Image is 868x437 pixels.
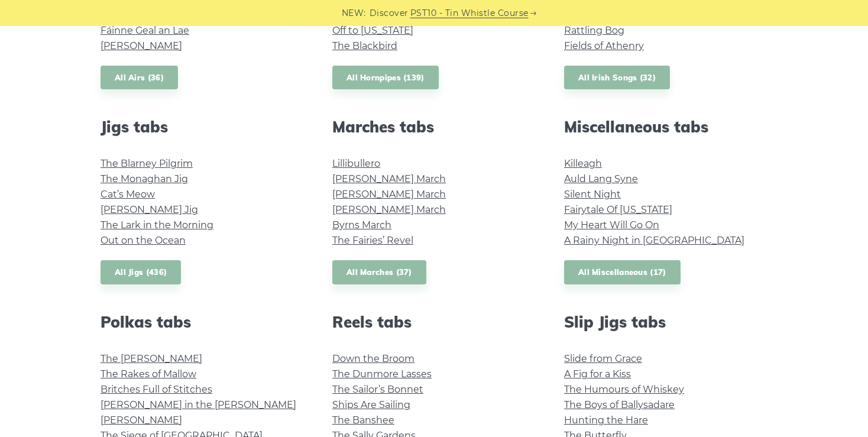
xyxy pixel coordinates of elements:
a: The Dunmore Lasses [332,368,432,380]
a: [PERSON_NAME] Jig [101,204,198,215]
h2: Marches tabs [332,118,536,136]
a: [PERSON_NAME] in the [PERSON_NAME] [101,399,296,410]
a: Byrns March [332,219,391,231]
a: All Irish Songs (32) [564,66,670,90]
a: PST10 - Tin Whistle Course [410,7,529,20]
h2: Polkas tabs [101,313,304,331]
a: The Boys of Ballysadare [564,399,675,410]
a: A Rainy Night in [GEOGRAPHIC_DATA] [564,235,744,246]
a: Britches Full of Stitches [101,384,212,395]
a: Slide from Grace [564,353,642,364]
a: Silent Night [564,189,621,200]
a: Ships Are Sailing [332,399,410,410]
a: All Miscellaneous (17) [564,260,681,284]
a: [PERSON_NAME] March [332,189,446,200]
a: The Banshee [332,415,394,426]
a: The Humours of Whiskey [564,384,684,395]
a: [PERSON_NAME] [101,40,182,51]
h2: Miscellaneous tabs [564,118,767,136]
h2: Reels tabs [332,313,536,331]
a: Cat’s Meow [101,189,155,200]
a: The Lark in the Morning [101,219,213,231]
h2: Slip Jigs tabs [564,313,767,331]
a: Fairytale Of [US_STATE] [564,204,672,215]
a: The [PERSON_NAME] [101,353,202,364]
a: Out on the Ocean [101,235,186,246]
a: The Sailor’s Bonnet [332,384,423,395]
a: [PERSON_NAME] March [332,204,446,215]
a: Fields of Athenry [564,40,644,51]
a: Down the Broom [332,353,414,364]
a: Off to [US_STATE] [332,25,413,36]
a: Lillibullero [332,158,380,169]
a: The Blackbird [332,40,397,51]
span: NEW: [342,7,366,20]
a: The Blarney Pilgrim [101,158,193,169]
a: The Fairies’ Revel [332,235,413,246]
a: All Jigs (436) [101,260,181,284]
span: Discover [370,7,409,20]
a: Fáinne Geal an Lae [101,25,189,36]
a: All Airs (36) [101,66,178,90]
a: Rattling Bog [564,25,624,36]
a: [PERSON_NAME] [101,415,182,426]
a: The Rakes of Mallow [101,368,196,380]
a: Auld Lang Syne [564,173,638,184]
a: [PERSON_NAME] March [332,173,446,184]
h2: Jigs tabs [101,118,304,136]
a: All Hornpipes (139) [332,66,439,90]
a: All Marches (37) [332,260,426,284]
a: My Heart Will Go On [564,219,659,231]
a: The Monaghan Jig [101,173,188,184]
a: Hunting the Hare [564,415,648,426]
a: A Fig for a Kiss [564,368,631,380]
a: Killeagh [564,158,602,169]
